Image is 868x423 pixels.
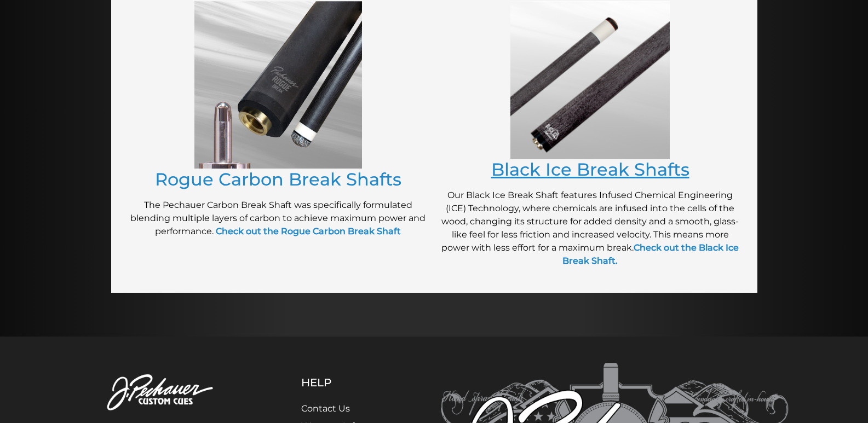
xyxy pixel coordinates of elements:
a: Check out the Black Ice Break Shaft. [562,242,739,266]
a: Contact Us [301,403,350,414]
a: Check out the Rogue Carbon Break Shaft [216,226,401,236]
p: Our Black Ice Break Shaft features Infused Chemical Engineering (ICE) Technology, where chemicals... [440,189,741,268]
a: Rogue Carbon Break Shafts [155,169,401,190]
h5: Help [301,376,386,389]
p: The Pechauer Carbon Break Shaft was specifically formulated blending multiple layers of carbon to... [128,199,429,238]
a: Black Ice Break Shafts [491,159,689,180]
